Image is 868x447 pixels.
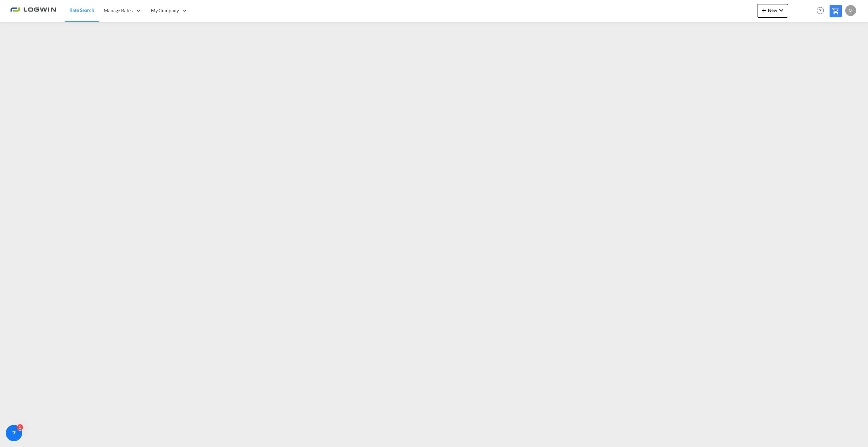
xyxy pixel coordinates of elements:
[10,3,56,18] img: 2761ae10d95411efa20a1f5e0282d2d7.png
[757,4,788,18] button: icon-plus 400-fgNewicon-chevron-down
[151,7,179,14] span: My Company
[815,5,826,16] span: Help
[69,7,94,13] span: Rate Search
[815,5,830,17] div: Help
[845,5,856,16] div: M
[760,6,768,14] md-icon: icon-plus 400-fg
[777,6,785,14] md-icon: icon-chevron-down
[104,7,133,14] span: Manage Rates
[760,7,785,13] span: New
